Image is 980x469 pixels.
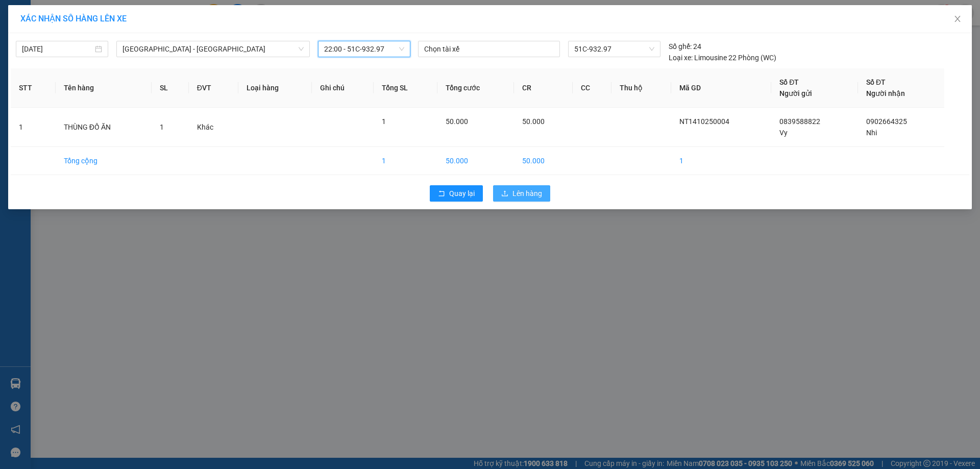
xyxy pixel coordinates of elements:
[866,89,905,97] span: Người nhận
[669,41,701,52] div: 24
[779,129,788,137] span: Vy
[514,68,573,108] th: CR
[866,117,907,126] span: 0902664325
[119,10,144,20] span: Nhận:
[671,68,772,108] th: Mã GD
[779,117,820,126] span: 0839588822
[22,43,93,55] input: 14/10/2025
[119,33,191,47] div: 0902664325
[119,21,191,33] div: Nhi
[9,9,24,19] span: Gửi:
[9,44,112,58] div: 0839588822
[8,65,23,76] span: CR :
[437,68,514,108] th: Tổng cước
[669,52,693,63] span: Loại xe:
[9,9,112,32] div: [GEOGRAPHIC_DATA]
[669,52,776,63] div: Limousine 22 Phòng (WC)
[56,147,152,175] td: Tổng cộng
[866,129,877,137] span: Nhi
[943,5,972,34] button: Close
[56,108,152,147] td: THÙNG ĐỒ ĂN
[160,123,164,131] span: 1
[238,68,312,108] th: Loại hàng
[501,190,508,198] span: upload
[382,117,386,126] span: 1
[312,68,374,108] th: Ghi chú
[122,41,304,57] span: Nha Trang - Quận 1
[449,188,475,199] span: Quay lại
[20,14,127,23] span: XÁC NHẬN SỐ HÀNG LÊN XE
[437,147,514,175] td: 50.000
[11,68,56,108] th: STT
[779,78,799,86] span: Số ĐT
[9,32,112,44] div: Vy
[298,46,304,52] span: down
[8,64,114,77] div: 50.000
[493,185,550,202] button: uploadLên hàng
[779,89,812,97] span: Người gửi
[374,147,438,175] td: 1
[866,78,886,86] span: Số ĐT
[119,9,191,21] div: Quận 1
[56,68,152,108] th: Tên hàng
[514,147,573,175] td: 50.000
[953,15,962,23] span: close
[671,147,772,175] td: 1
[446,117,468,126] span: 50.000
[679,117,729,126] span: NT1410250004
[152,68,189,108] th: SL
[573,68,611,108] th: CC
[430,185,483,202] button: rollbackQuay lại
[324,41,404,57] span: 22:00 - 51C-932.97
[189,108,238,147] td: Khác
[512,188,542,199] span: Lên hàng
[11,108,56,147] td: 1
[438,190,445,198] span: rollback
[374,68,438,108] th: Tổng SL
[189,68,238,108] th: ĐVT
[669,41,692,52] span: Số ghế:
[611,68,671,108] th: Thu hộ
[574,41,654,57] span: 51C-932.97
[522,117,545,126] span: 50.000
